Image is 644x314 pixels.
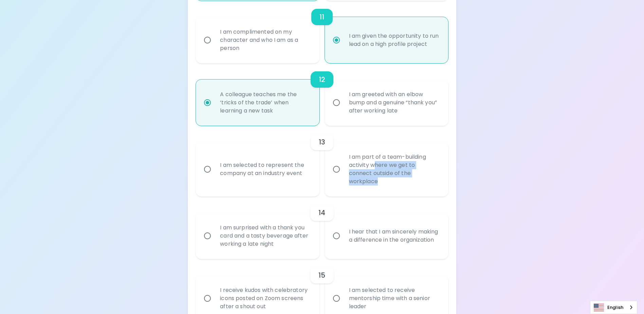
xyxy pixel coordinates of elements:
[344,220,444,252] div: I hear that I am sincerely making a difference in the organization
[344,24,444,56] div: I am given the opportunity to run lead on a high profile project
[344,145,444,194] div: I am part of a team-building activity where we get to connect outside of the workplace
[196,1,448,63] div: choice-group-check
[590,301,637,314] a: English
[344,82,444,123] div: I am greeted with an elbow bump and a genuine “thank you” after working late
[319,74,325,85] h6: 12
[318,207,325,218] h6: 14
[215,82,315,123] div: A colleague teaches me the ‘tricks of the trade’ when learning a new task
[319,12,324,22] h6: 11
[590,301,637,314] aside: Language selected: English
[196,63,448,126] div: choice-group-check
[196,126,448,196] div: choice-group-check
[215,20,315,60] div: I am complimented on my character and who I am as a person
[590,301,637,314] div: Language
[215,215,315,256] div: I am surprised with a thank you card and a tasty beverage after working a late night
[196,196,448,259] div: choice-group-check
[318,270,325,281] h6: 15
[319,137,325,147] h6: 13
[215,153,315,186] div: I am selected to represent the company at an industry event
